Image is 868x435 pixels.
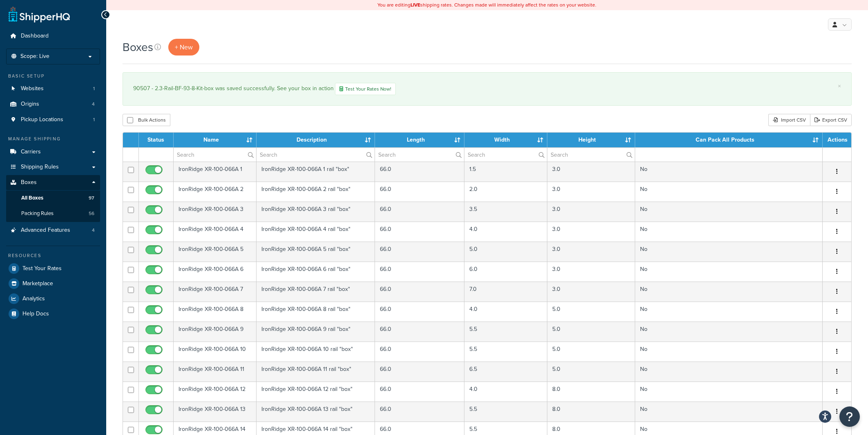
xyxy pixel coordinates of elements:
a: + New [168,39,199,55]
td: IronRidge XR-100-066A 13 rail "box" [257,402,375,422]
span: 4 [92,101,95,108]
input: Search [257,148,375,162]
td: IronRidge XR-100-066A 6 [174,262,257,282]
li: Packing Rules [6,206,100,221]
td: 66.0 [375,162,464,182]
td: IronRidge XR-100-066A 9 rail "box" [257,322,375,342]
li: Test Your Rates [6,261,100,276]
a: Analytics [6,291,100,306]
span: Help Docs [22,311,49,317]
td: 3.0 [547,282,635,302]
span: 1 [93,85,95,92]
a: Marketplace [6,276,100,291]
a: Origins 4 [6,97,100,112]
td: 8.0 [547,382,635,402]
th: Length : activate to sort column ascending [375,133,464,147]
div: Manage Shipping [6,135,100,142]
td: No [635,202,823,222]
a: Test Your Rates Now! [335,83,396,95]
input: Search [174,148,256,162]
li: Pickup Locations [6,112,100,127]
a: ShipperHQ Home [9,6,70,22]
input: Search [464,148,547,162]
li: Origins [6,97,100,112]
td: 5.5 [464,342,547,362]
td: 5.0 [547,322,635,342]
th: Height : activate to sort column ascending [547,133,635,147]
span: Marketplace [22,280,53,287]
span: All Boxes [21,195,43,202]
td: IronRidge XR-100-066A 8 rail "box" [257,302,375,322]
td: 5.0 [547,302,635,322]
td: 66.0 [375,302,464,322]
a: Websites 1 [6,81,100,96]
li: Websites [6,81,100,96]
td: IronRidge XR-100-066A 7 rail "box" [257,282,375,302]
td: No [635,342,823,362]
td: IronRidge XR-100-066A 2 [174,182,257,202]
td: 5.0 [464,242,547,262]
li: Advanced Features [6,223,100,238]
a: Dashboard [6,29,100,44]
input: Search [547,148,635,162]
td: 3.0 [547,262,635,282]
td: IronRidge XR-100-066A 10 rail "box" [257,342,375,362]
div: Basic Setup [6,73,100,80]
td: 4.0 [464,302,547,322]
td: 3.0 [547,242,635,262]
td: IronRidge XR-100-066A 12 [174,382,257,402]
td: No [635,302,823,322]
td: IronRidge XR-100-066A 13 [174,402,257,422]
td: 2.0 [464,182,547,202]
div: Resources [6,252,100,259]
span: 1 [93,116,95,123]
a: × [838,83,841,89]
td: IronRidge XR-100-066A 9 [174,322,257,342]
td: IronRidge XR-100-066A 2 rail "box" [257,182,375,202]
span: 97 [89,195,94,202]
td: No [635,382,823,402]
li: Shipping Rules [6,160,100,175]
td: IronRidge XR-100-066A 7 [174,282,257,302]
span: Dashboard [21,33,49,40]
td: 66.0 [375,182,464,202]
td: No [635,182,823,202]
a: Help Docs [6,306,100,321]
span: Origins [21,101,39,108]
td: 3.0 [547,162,635,182]
input: Search [375,148,464,162]
td: IronRidge XR-100-066A 11 [174,362,257,382]
td: 4.0 [464,222,547,242]
td: IronRidge XR-100-066A 8 [174,302,257,322]
td: IronRidge XR-100-066A 12 rail "box" [257,382,375,402]
td: 6.5 [464,362,547,382]
li: All Boxes [6,191,100,206]
a: Export CSV [810,114,852,126]
div: 90507 - 2.3-Rail-BF-93-8-Kit-box was saved successfully. See your box in action [133,83,841,95]
td: No [635,262,823,282]
a: All Boxes 97 [6,191,100,206]
td: No [635,242,823,262]
td: No [635,362,823,382]
td: 66.0 [375,282,464,302]
td: 66.0 [375,362,464,382]
th: Width : activate to sort column ascending [464,133,547,147]
li: Carriers [6,144,100,160]
td: 66.0 [375,342,464,362]
td: No [635,402,823,422]
span: + New [175,42,193,52]
td: 66.0 [375,382,464,402]
span: Shipping Rules [21,164,59,171]
td: IronRidge XR-100-066A 3 [174,202,257,222]
td: 3.0 [547,222,635,242]
td: IronRidge XR-100-066A 1 [174,162,257,182]
li: Boxes [6,175,100,222]
td: 5.5 [464,402,547,422]
td: 5.0 [547,342,635,362]
td: 66.0 [375,202,464,222]
td: IronRidge XR-100-066A 1 rail "box" [257,162,375,182]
